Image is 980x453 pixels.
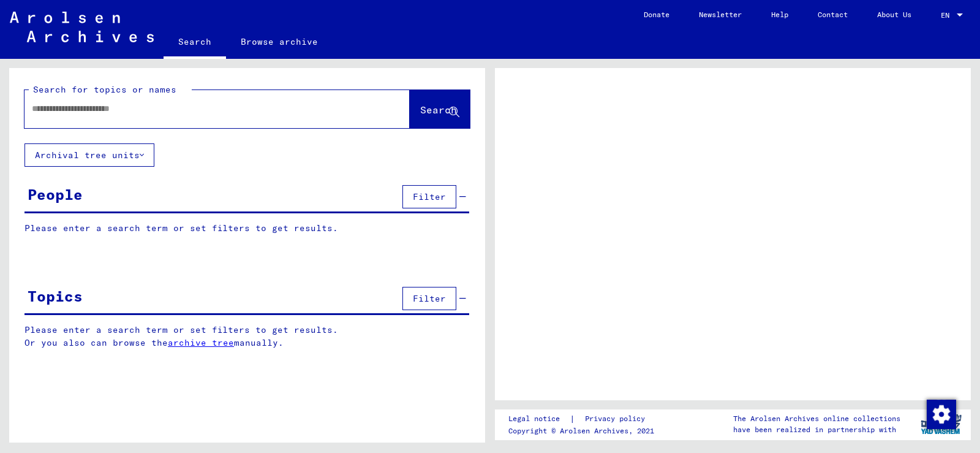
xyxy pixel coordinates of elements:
[10,12,154,42] img: Arolsen_neg.svg
[508,425,660,436] p: Copyright © Arolsen Archives, 2021
[24,324,470,349] p: Please enter a search term or set filters to get results. Or you also can browse the manually.
[410,90,470,128] button: Search
[226,27,333,56] a: Browse archive
[28,285,83,307] div: Topics
[28,183,83,205] div: People
[413,293,446,304] span: Filter
[941,11,954,20] span: EN
[918,409,964,440] img: yv_logo.png
[733,413,900,424] p: The Arolsen Archives online collections
[420,104,457,116] span: Search
[402,287,456,310] button: Filter
[402,185,456,208] button: Filter
[164,27,226,59] a: Search
[33,84,176,95] mat-label: Search for topics or names
[508,413,570,425] a: Legal notice
[168,337,234,348] a: archive tree
[733,424,900,435] p: have been realized in partnership with
[575,413,660,425] a: Privacy policy
[508,413,660,425] div: |
[24,222,469,235] p: Please enter a search term or set filters to get results.
[24,143,154,167] button: Archival tree units
[413,191,446,202] span: Filter
[927,400,956,429] img: Change consent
